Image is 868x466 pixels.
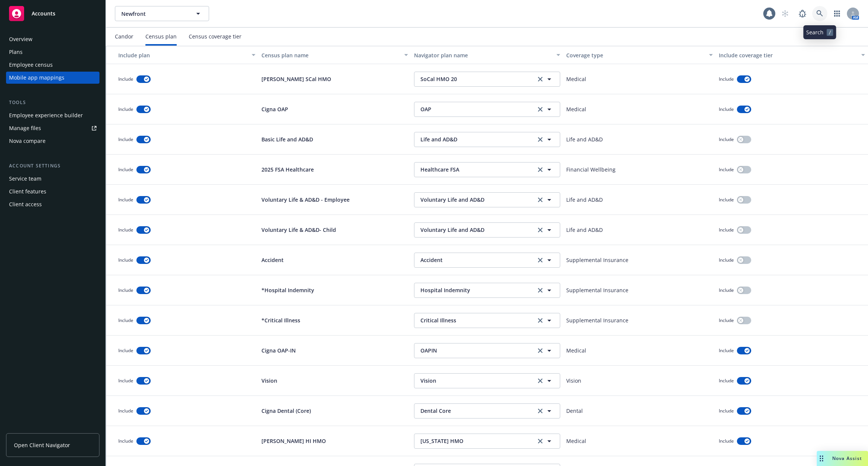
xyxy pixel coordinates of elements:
[566,407,583,415] p: Dental
[9,173,41,185] div: Service team
[9,185,46,198] div: Client features
[9,59,53,71] div: Employee census
[536,256,545,265] a: clear selection
[566,196,603,204] p: Life and AD&D
[145,34,177,40] div: Census plan
[115,34,133,40] div: Candor
[9,122,41,134] div: Manage files
[118,227,133,233] span: Include
[566,75,586,83] p: Medical
[414,72,560,87] button: SoCal HMO 20clear selection
[9,109,83,121] div: Employee experience builder
[536,195,545,204] a: clear selection
[414,253,560,268] button: Accidentclear selection
[420,135,532,143] span: Life and AD&D
[411,46,563,64] button: Navigator plan name
[118,257,133,263] span: Include
[118,287,133,293] span: Include
[420,166,532,173] span: Healthcare FSA
[536,105,545,114] a: clear selection
[118,196,133,203] span: Include
[566,51,704,59] div: Coverage type
[118,317,133,323] span: Include
[566,166,616,173] p: Financial Wellbeing
[420,286,532,294] span: Hospital Indemnity
[566,135,603,143] p: Life and AD&D
[719,76,734,82] span: Include
[719,227,734,233] span: Include
[118,76,133,82] span: Include
[261,256,284,264] p: Accident
[420,407,532,415] span: Dental Core
[420,377,532,385] span: Vision
[261,377,277,385] p: Vision
[536,225,545,235] a: clear selection
[719,287,734,293] span: Include
[261,407,311,415] p: Cigna Dental (Core)
[830,6,845,21] a: Switch app
[9,46,23,58] div: Plans
[6,185,99,198] a: Client features
[261,135,313,143] p: Basic Life and AD&D
[420,316,532,324] span: Critical Illness
[121,10,186,18] span: Newfront
[566,105,586,113] p: Medical
[719,438,734,444] span: Include
[6,33,99,45] a: Overview
[6,3,99,24] a: Accounts
[32,11,55,17] span: Accounts
[566,346,586,354] p: Medical
[118,136,133,143] span: Include
[566,316,628,324] p: Supplemental Insurance
[118,166,133,173] span: Include
[414,51,552,59] div: Navigator plan name
[109,51,247,59] div: Toggle SortBy
[420,346,532,354] span: OAPIN
[414,222,560,238] button: Voluntary Life and AD&Dclear selection
[6,173,99,185] a: Service team
[566,286,628,294] p: Supplemental Insurance
[9,198,42,210] div: Client access
[414,283,560,298] button: Hospital Indemnityclear selection
[817,451,868,466] button: Nova Assist
[6,46,99,58] a: Plans
[414,162,560,177] button: Healthcare FSAclear selection
[536,75,545,84] a: clear selection
[261,346,296,354] p: Cigna OAP-IN
[719,166,734,173] span: Include
[420,75,532,83] span: SoCal HMO 20
[719,347,734,354] span: Include
[716,46,868,64] button: Include coverage tier
[414,132,560,147] button: Life and AD&Dclear selection
[719,196,734,203] span: Include
[14,441,70,449] span: Open Client Navigator
[118,377,133,384] span: Include
[109,51,247,59] div: Include plan
[261,166,314,173] p: 2025 FSA Healthcare
[420,226,532,234] span: Voluntary Life and AD&D
[6,162,99,170] div: Account settings
[536,165,545,174] a: clear selection
[261,75,331,83] p: [PERSON_NAME] SCal HMO
[261,105,288,113] p: Cigna OAP
[9,135,46,147] div: Nova compare
[536,437,545,446] a: clear selection
[261,51,399,59] div: Census plan name
[536,346,545,355] a: clear selection
[795,6,810,21] a: Report a Bug
[536,316,545,325] a: clear selection
[9,72,64,84] div: Mobile app mappings
[420,105,532,113] span: OAP
[420,196,532,204] span: Voluntary Life and AD&D
[261,316,300,324] p: *Critical Illness
[414,313,560,328] button: Critical Illnessclear selection
[719,257,734,263] span: Include
[566,437,586,445] p: Medical
[563,46,715,64] button: Coverage type
[261,196,350,204] p: Voluntary Life & AD&D - Employee
[261,437,326,445] p: [PERSON_NAME] HI HMO
[189,34,241,40] div: Census coverage tier
[6,72,99,84] a: Mobile app mappings
[414,373,560,388] button: Visionclear selection
[118,438,133,444] span: Include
